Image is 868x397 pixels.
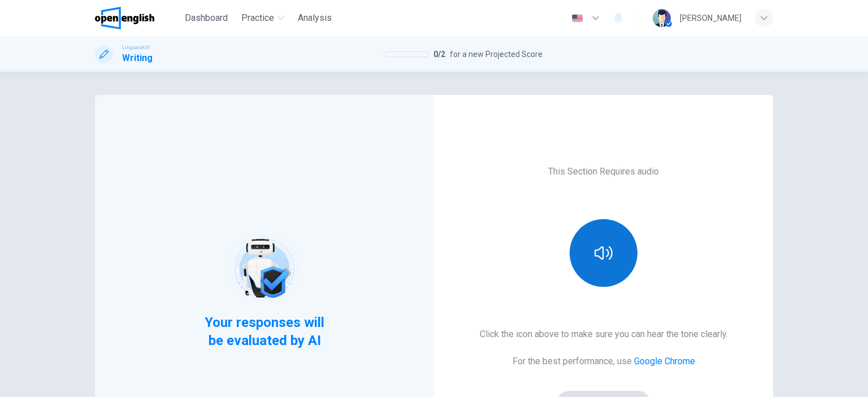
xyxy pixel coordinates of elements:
[95,7,154,29] img: OpenEnglish logo
[570,14,584,23] img: en
[185,11,228,25] span: Dashboard
[634,356,695,367] a: Google Chrome
[180,8,232,28] button: Dashboard
[122,43,150,51] span: Linguaskill
[653,9,671,27] img: Profile picture
[548,165,659,178] h6: This Section Requires audio
[228,233,300,304] img: robot icon
[480,328,728,341] h6: Click the icon above to make sure you can hear the tone clearly.
[433,47,445,61] span: 0 / 2
[95,7,180,29] a: OpenEnglish logo
[241,11,274,25] span: Practice
[122,51,153,65] h1: Writing
[293,8,336,28] button: Analysis
[450,47,542,61] span: for a new Projected Score
[196,313,333,350] span: Your responses will be evaluated by AI
[298,11,332,25] span: Analysis
[237,8,289,28] button: Practice
[513,355,695,368] h6: For the best performance, use
[680,11,741,25] div: [PERSON_NAME]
